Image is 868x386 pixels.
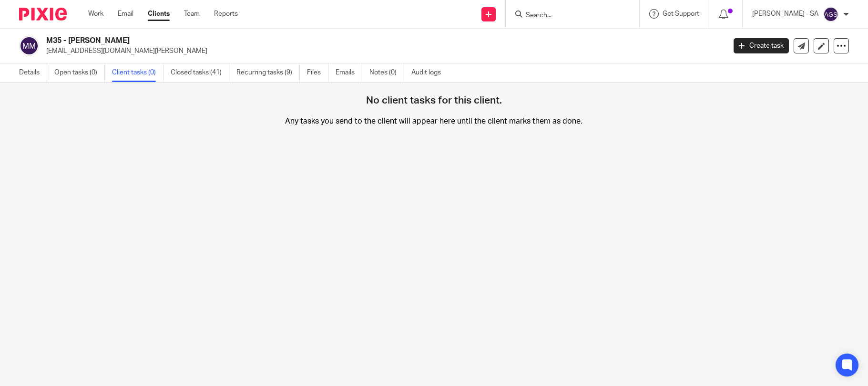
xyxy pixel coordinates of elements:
a: Recurring tasks (9) [236,63,300,82]
h4: No client tasks for this client. [366,61,502,107]
input: Search [525,11,611,20]
a: Emails [336,63,362,82]
a: Clients [148,9,170,19]
a: Work [88,9,103,19]
a: Team [184,9,200,19]
a: Notes (0) [369,63,404,82]
img: svg%3E [823,7,838,22]
p: [EMAIL_ADDRESS][DOMAIN_NAME][PERSON_NAME] [46,46,719,56]
a: Client tasks (0) [112,63,163,82]
a: Open tasks (0) [54,63,105,82]
a: Audit logs [411,63,448,82]
a: Details [19,63,47,82]
a: Reports [214,9,238,19]
a: Closed tasks (41) [171,63,229,82]
p: [PERSON_NAME] - SA [752,9,818,19]
p: Any tasks you send to the client will appear here until the client marks them as done. [145,116,724,169]
img: svg%3E [19,36,39,56]
span: Get Support [663,10,699,17]
h2: M35 - [PERSON_NAME] [46,36,585,46]
a: Email [118,9,133,19]
img: Pixie [19,8,67,21]
a: Files [307,63,328,82]
a: Create task [734,38,789,53]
